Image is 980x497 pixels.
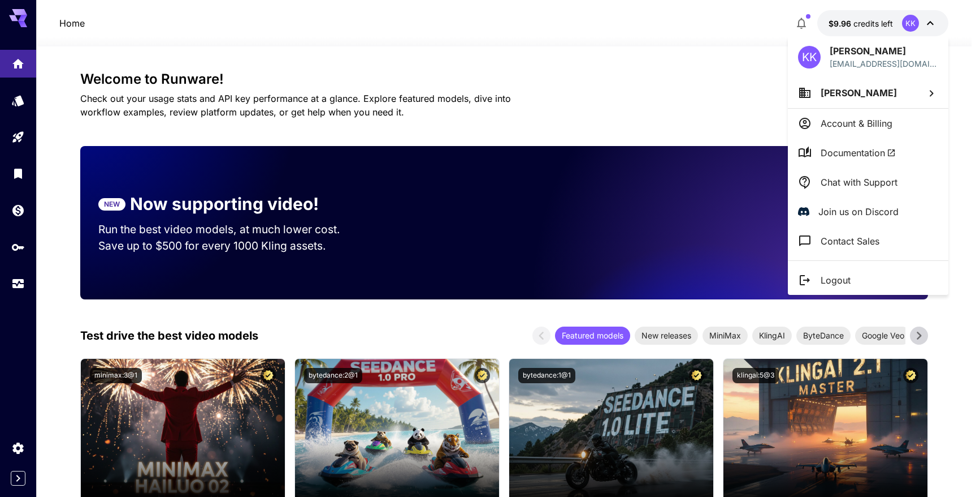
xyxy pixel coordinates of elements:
[830,44,938,58] p: [PERSON_NAME]
[818,205,899,218] p: Join us on Discord
[821,87,897,98] span: [PERSON_NAME]
[830,58,938,70] p: [EMAIL_ADDRESS][DOMAIN_NAME]
[821,117,892,130] p: Account & Billing
[798,46,821,68] div: KK
[788,78,948,108] button: [PERSON_NAME]
[830,58,938,70] div: kmkm00924@gmail.com
[821,146,896,160] span: Documentation
[821,175,897,189] p: Chat with Support
[821,234,879,248] p: Contact Sales
[821,273,851,287] p: Logout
